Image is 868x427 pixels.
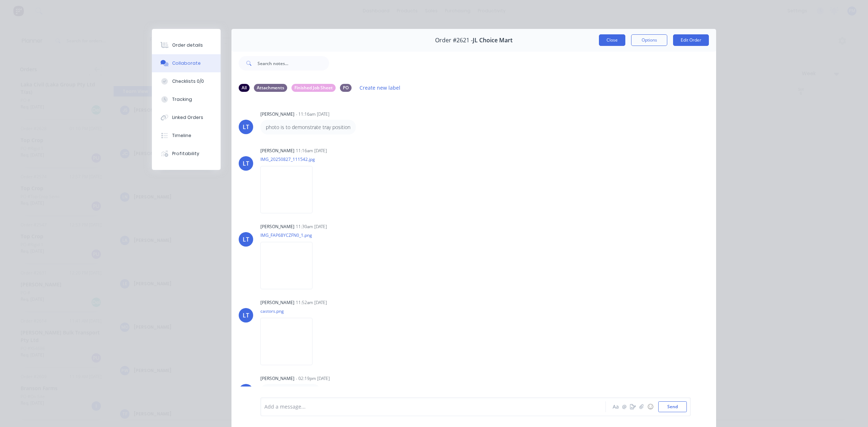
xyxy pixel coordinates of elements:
[243,123,249,131] div: LT
[260,232,320,238] p: IMG_FAP68YCZFN0_1.png
[646,402,655,411] button: ☺
[254,84,287,92] div: Attachments
[260,111,294,118] div: [PERSON_NAME]
[611,402,620,411] button: Aa
[152,127,221,145] button: Timeline
[172,96,192,103] div: Tracking
[172,60,201,67] div: Collaborate
[631,34,667,46] button: Options
[172,42,203,48] div: Order details
[152,36,221,54] button: Order details
[152,72,221,90] button: Checklists 0/0
[260,375,294,382] div: [PERSON_NAME]
[260,156,320,162] p: IMG_20250827_111542.jpg
[243,311,249,320] div: LT
[356,83,404,93] button: Create new label
[260,223,294,230] div: [PERSON_NAME]
[599,34,625,46] button: Close
[296,111,329,118] div: - 11:16am [DATE]
[260,148,294,154] div: [PERSON_NAME]
[435,37,473,44] span: Order #2621 -
[266,123,350,131] div: photo is to demonstrate tray position
[239,84,250,92] div: All
[292,84,336,92] div: Finished Job Sheet
[340,84,352,92] div: PO
[473,37,512,44] span: JL Choice Mart
[296,375,330,382] div: - 02:19pm [DATE]
[243,159,249,168] div: LT
[260,308,320,314] p: castors.png
[620,402,629,411] button: @
[172,78,204,85] div: Checklists 0/0
[673,34,709,46] button: Edit Order
[172,114,203,121] div: Linked Orders
[243,235,249,244] div: LT
[152,108,221,127] button: Linked Orders
[152,145,221,163] button: Profitability
[172,150,199,157] div: Profitability
[658,401,687,412] button: Send
[296,223,327,230] div: 11:30am [DATE]
[260,299,294,306] div: [PERSON_NAME]
[152,90,221,108] button: Tracking
[258,56,329,71] input: Search notes...
[296,299,327,306] div: 11:52am [DATE]
[152,54,221,72] button: Collaborate
[296,148,327,154] div: 11:16am [DATE]
[172,132,191,139] div: Timeline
